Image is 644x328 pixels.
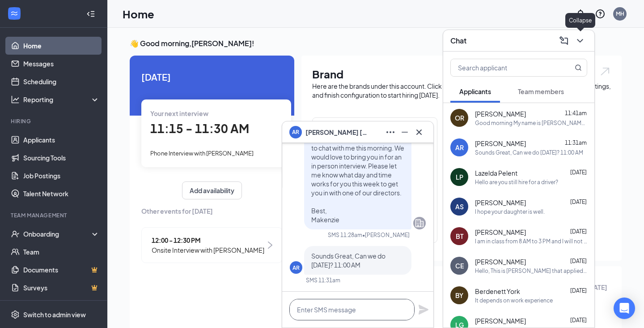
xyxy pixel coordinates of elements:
[412,125,426,139] button: Cross
[614,298,635,319] div: Open Intercom Messenger
[450,36,466,46] h3: Chat
[557,34,571,48] button: ComposeMessage
[475,316,526,325] span: [PERSON_NAME]
[312,66,611,82] h1: Brand
[23,149,100,167] a: Sourcing Tools
[565,13,595,28] div: Collapse
[455,143,464,152] div: AR
[311,252,386,269] span: Sounds Great, Can we do [DATE]? 11:00 AM
[23,185,100,203] a: Talent Network
[475,237,587,245] div: I am in class from 8 AM to 3 PM and I will not have my phone, I can respond after 3, thank you. - BT
[475,178,558,186] div: Hello are you still hire for a driver?
[11,117,98,125] div: Hiring
[575,9,586,19] svg: Notifications
[23,279,100,297] a: SurveysCrown
[399,127,410,138] svg: Minimize
[475,119,587,127] div: Good morning My name is [PERSON_NAME] just wanted to know if the position is still available
[123,6,154,22] h1: Home
[565,139,587,146] span: 11:31am
[362,231,410,239] span: • [PERSON_NAME]
[150,121,249,136] span: 11:15 - 11:30 AM
[599,66,611,77] img: open.6027fd2a22e1237b5b06.svg
[305,127,368,137] span: [PERSON_NAME] [PERSON_NAME]
[141,70,283,84] span: [DATE]
[10,9,19,18] svg: WorkstreamLogo
[385,127,396,138] svg: Ellipses
[570,199,587,205] span: [DATE]
[475,198,526,207] span: [PERSON_NAME]
[150,150,254,157] span: Phone Interview with [PERSON_NAME]
[616,10,624,17] div: MH
[455,261,464,270] div: CE
[475,168,517,177] span: Lazelda Pelent
[23,167,100,185] a: Job Postings
[475,267,587,275] div: Hello, This is [PERSON_NAME] that applied last week. Is there a timeline of when the interviews w...
[570,169,587,176] span: [DATE]
[456,232,463,241] div: BT
[459,87,491,95] span: Applicants
[23,261,100,279] a: DocumentsCrown
[11,229,20,238] svg: UserCheck
[23,310,86,319] div: Switch to admin view
[292,264,300,272] div: AR
[575,35,585,46] svg: ChevronDown
[11,310,20,319] svg: Settings
[565,110,587,117] span: 11:41am
[398,125,412,139] button: Minimize
[86,9,95,18] svg: Collapse
[575,64,582,71] svg: MagnifyingGlass
[328,231,362,239] div: SMS 11:28am
[23,131,100,149] a: Applicants
[475,257,526,266] span: [PERSON_NAME]
[475,109,526,118] span: [PERSON_NAME]
[455,113,464,122] div: OR
[475,287,520,296] span: Berdenett York
[312,82,611,99] div: Here are the brands under this account. Click into a brand to see your locations, managers, job p...
[570,287,587,294] span: [DATE]
[23,229,92,238] div: Onboarding
[11,211,98,219] div: Team Management
[23,55,100,73] a: Messages
[570,258,587,264] span: [DATE]
[475,149,583,156] div: Sounds Great, Can we do [DATE]? 11:00 AM
[570,317,587,324] span: [DATE]
[595,9,606,19] svg: QuestionInfo
[414,127,424,138] svg: Cross
[23,95,100,104] div: Reporting
[141,206,283,216] span: Other events for [DATE]
[182,181,242,199] button: Add availability
[23,73,100,91] a: Scheduling
[475,208,545,216] div: I hope your daughter is well.
[311,126,404,224] span: Hey [PERSON_NAME]! Thank you so much for taking the time to chat with me this morning. We would l...
[130,39,622,48] h3: 👋 Good morning, [PERSON_NAME] !
[152,245,264,255] span: Onsite Interview with [PERSON_NAME]
[23,243,100,261] a: Team
[418,304,429,315] svg: Plane
[150,109,208,117] span: Your next interview
[11,95,20,104] svg: Analysis
[475,139,526,148] span: [PERSON_NAME]
[306,276,340,284] div: SMS 11:31am
[451,59,557,76] input: Search applicant
[383,125,398,139] button: Ellipses
[23,37,100,55] a: Home
[518,87,564,95] span: Team members
[455,291,463,300] div: BY
[570,228,587,235] span: [DATE]
[456,173,463,181] div: LP
[475,228,526,237] span: [PERSON_NAME]
[152,235,264,245] span: 12:00 - 12:30 PM
[475,297,553,304] div: It depends on work experience
[455,202,464,211] div: AS
[559,35,569,46] svg: ComposeMessage
[573,34,587,48] button: ChevronDown
[414,218,425,229] svg: Company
